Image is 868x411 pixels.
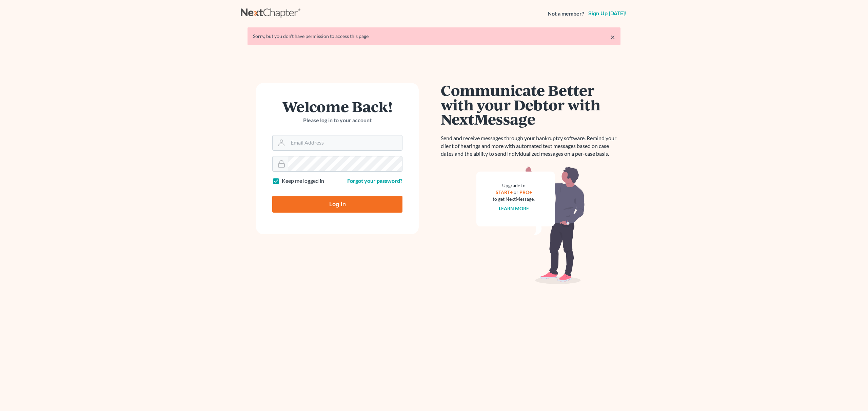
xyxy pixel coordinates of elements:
[493,182,535,189] div: Upgrade to
[441,134,620,158] p: Send and receive messages through your bankruptcy software. Remind your client of hearings and mo...
[441,83,620,126] h1: Communicate Better with your Debtor with NextMessage
[496,189,513,195] a: START+
[519,189,532,195] a: PRO+
[272,196,402,213] input: Log In
[476,166,585,284] img: nextmessage_bg-59042aed3d76b12b5cd301f8e5b87938c9018125f34e5fa2b7a6b67550977c72.svg
[253,33,615,40] div: Sorry, but you don't have permission to access this page
[493,196,535,202] div: to get NextMessage.
[288,135,402,150] input: Email Address
[272,99,402,114] h1: Welcome Back!
[499,205,529,211] a: Learn more
[548,10,584,18] strong: Not a member?
[587,11,627,16] a: Sign up [DATE]!
[610,33,615,41] a: ×
[514,189,518,195] span: or
[347,177,402,184] a: Forgot your password?
[282,177,324,185] label: Keep me logged in
[272,116,402,124] p: Please log in to your account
